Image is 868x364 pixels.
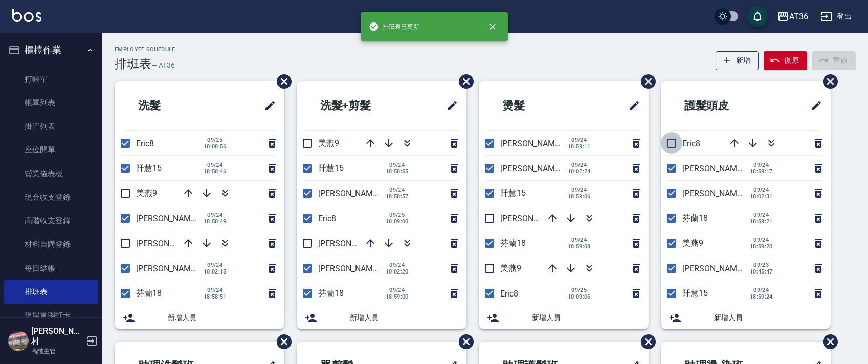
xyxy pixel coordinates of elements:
span: [PERSON_NAME]6 [500,164,566,173]
span: 10:09:06 [568,293,591,300]
h3: 排班表 [115,57,151,71]
a: 打帳單 [4,67,98,91]
span: 阡慧15 [500,188,526,198]
span: 修改班表的標題 [622,94,640,118]
span: 10:02:20 [386,268,409,275]
span: 18:59:24 [750,293,773,300]
div: 新增人員 [297,306,466,329]
span: 09/23 [750,262,773,268]
span: 18:58:49 [204,218,227,225]
a: 座位開單 [4,138,98,162]
span: 10:09:00 [386,218,409,225]
div: 新增人員 [115,306,284,329]
span: 18:58:46 [204,168,227,175]
span: 18:59:06 [568,193,591,200]
a: 帳單列表 [4,91,98,115]
div: 新增人員 [661,306,831,329]
span: 09/24 [386,187,409,193]
span: 09/25 [204,136,227,143]
span: 18:59:17 [750,168,773,175]
button: 登出 [816,7,856,26]
span: 阡慧15 [318,163,344,173]
a: 排班表 [4,280,98,304]
h2: 護髮頭皮 [669,87,774,124]
a: 材料自購登錄 [4,233,98,256]
span: 10:02:15 [204,268,227,275]
span: [PERSON_NAME]11 [500,214,571,223]
span: 09/24 [750,187,773,193]
span: 芬蘭18 [682,213,708,223]
button: AT36 [773,6,812,27]
span: [PERSON_NAME]16 [682,164,753,173]
span: 刪除班表 [451,66,475,97]
span: 修改班表的標題 [258,94,276,118]
h6: — AT36 [151,60,175,71]
span: 10:45:47 [750,268,773,275]
span: 芬蘭18 [500,238,526,248]
span: 09/24 [204,262,227,268]
span: 18:59:11 [568,143,591,150]
span: 刪除班表 [633,66,657,97]
span: 刪除班表 [451,327,475,357]
span: 芬蘭18 [318,288,344,298]
span: [PERSON_NAME]16 [500,139,571,148]
span: [PERSON_NAME]6 [136,264,202,274]
img: Person [8,331,29,351]
span: 新增人員 [714,312,822,323]
span: [PERSON_NAME]6 [318,264,384,274]
h2: Employee Schedule [115,46,175,53]
span: 09/24 [386,287,409,293]
span: 09/24 [568,237,591,243]
span: 芬蘭18 [136,288,162,298]
span: [PERSON_NAME]11 [682,264,753,274]
span: 阡慧15 [136,163,162,173]
span: 09/24 [750,162,773,168]
span: 新增人員 [532,312,640,323]
h5: [PERSON_NAME]村 [31,326,83,347]
span: 18:58:55 [386,168,409,175]
button: 復原 [764,51,807,70]
span: 修改班表的標題 [440,94,458,118]
span: 刪除班表 [633,327,657,357]
button: 新增 [716,51,759,70]
span: 10:02:24 [568,168,591,175]
span: [PERSON_NAME]16 [318,189,389,198]
span: 09/24 [204,162,227,168]
h2: 洗髮+剪髮 [305,87,413,124]
button: save [747,6,768,27]
span: 09/24 [386,262,409,268]
span: 18:58:51 [204,293,227,300]
span: 09/24 [204,287,227,293]
span: [PERSON_NAME]11 [136,239,207,248]
span: [PERSON_NAME]16 [136,214,207,223]
p: 高階主管 [31,347,83,356]
span: 10:08:56 [204,143,227,150]
button: 櫃檯作業 [4,37,98,63]
span: 09/24 [204,212,227,218]
a: 現場電腦打卡 [4,304,98,327]
button: close [481,15,504,38]
span: 新增人員 [168,312,276,323]
h2: 燙髮 [487,87,581,124]
span: 10:02:31 [750,193,773,200]
span: 18:59:20 [750,243,773,250]
span: 刪除班表 [269,66,293,97]
span: 美燕9 [500,263,521,273]
span: 09/25 [568,287,591,293]
a: 掛單列表 [4,115,98,138]
span: 美燕9 [318,138,339,148]
span: 美燕9 [682,238,703,248]
span: 排班表已更新 [369,21,420,32]
a: 高階收支登錄 [4,209,98,233]
span: [PERSON_NAME]11 [318,239,389,248]
span: [PERSON_NAME]6 [682,189,748,198]
span: Eric8 [500,289,518,299]
a: 現金收支登錄 [4,186,98,209]
a: 營業儀表板 [4,162,98,186]
span: 09/24 [750,237,773,243]
span: 新增人員 [350,312,458,323]
a: 每日結帳 [4,257,98,280]
span: 阡慧15 [682,288,708,298]
div: 新增人員 [479,306,649,329]
span: 09/24 [568,162,591,168]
